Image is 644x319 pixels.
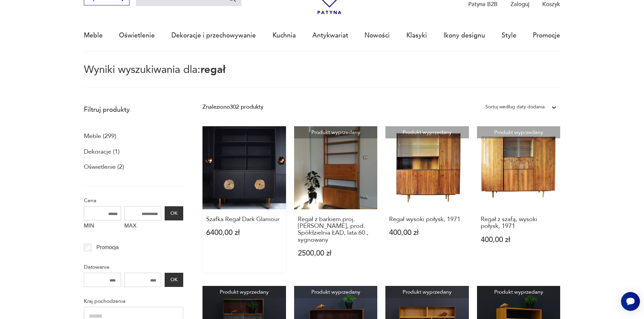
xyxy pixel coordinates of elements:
p: 400,00 zł [389,229,465,236]
iframe: Smartsupp widget button [621,292,640,311]
p: Datowanie [84,263,183,271]
a: Dekoracje (1) [84,146,120,158]
button: OK [165,206,183,220]
p: Kraj pochodzenia [84,297,183,305]
a: Promocje [533,20,560,51]
a: Produkt wyprzedanyRegał z barkiem proj. Hanny Lachert, prod. Spółdzielnia ŁAD, lata 60., sygnowan... [294,126,378,273]
p: Promocja [96,243,119,252]
div: Sortuj według daty dodania [485,103,545,111]
p: Cena [84,196,183,205]
p: 6400,00 zł [206,229,282,236]
a: Szafka Regał Dark GlamourSzafka Regał Dark Glamour6400,00 zł [202,126,286,273]
p: Koszyk [542,0,560,8]
p: 400,00 zł [481,236,557,243]
a: Klasyki [406,20,427,51]
a: Oświetlenie [119,20,155,51]
a: Produkt wyprzedanyRegał wysoki połysk, 1971Regał wysoki połysk, 1971400,00 zł [385,126,469,273]
a: Meble [84,20,103,51]
a: Oświetlenie (2) [84,161,124,173]
p: Zaloguj [510,0,529,8]
label: MIN [84,220,121,233]
a: Ikony designu [444,20,485,51]
a: Style [502,20,517,51]
a: Antykwariat [312,20,348,51]
a: Dekoracje i przechowywanie [171,20,256,51]
label: MAX [124,220,162,233]
button: OK [165,273,183,287]
a: Nowości [364,20,390,51]
p: 2500,00 zł [298,250,374,257]
p: Filtruj produkty [84,105,183,114]
a: Kuchnia [272,20,296,51]
p: Wyniki wyszukiwania dla: [84,65,560,88]
a: Produkt wyprzedanyRegał z szafą, wysoki połysk, 1971Regał z szafą, wysoki połysk, 1971400,00 zł [477,126,560,273]
a: Meble (299) [84,131,116,142]
p: Patyna B2B [468,0,498,8]
h3: Regał z szafą, wysoki połysk, 1971 [481,216,557,230]
h3: Regał z barkiem proj. [PERSON_NAME], prod. Spółdzielnia ŁAD, lata 60., sygnowany [298,216,374,244]
div: Znaleziono 302 produkty [202,103,263,111]
h3: Regał wysoki połysk, 1971 [389,216,465,223]
span: regał [200,62,225,77]
h3: Szafka Regał Dark Glamour [206,216,282,223]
